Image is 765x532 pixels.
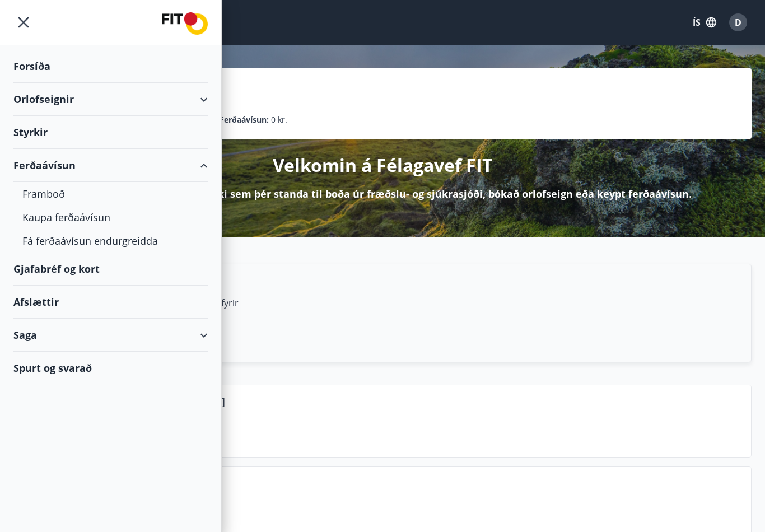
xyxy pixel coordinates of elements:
[13,352,208,384] div: Spurt og svarað
[13,286,208,319] div: Afslættir
[271,114,287,126] span: 0 kr.
[13,319,208,352] div: Saga
[22,182,199,206] div: Framboð
[13,116,208,149] div: Styrkir
[13,50,208,83] div: Forsíða
[22,229,199,253] div: Fá ferðaávísun endurgreidda
[96,413,742,432] p: Ölfusborgir 29
[22,206,199,229] div: Kaupa ferðaávísun
[96,495,742,514] p: Næstu helgi
[13,253,208,286] div: Gjafabréf og kort
[162,12,208,35] img: union_logo
[13,83,208,116] div: Orlofseignir
[725,9,752,36] button: D
[13,149,208,182] div: Ferðaávísun
[13,12,34,32] button: menu
[687,12,722,32] button: ÍS
[73,186,692,201] p: Hér getur þú sótt um þá styrki sem þér standa til boða úr fræðslu- og sjúkrasjóði, bókað orlofsei...
[735,16,741,29] span: D
[220,114,269,126] p: Ferðaávísun :
[273,153,493,178] p: Velkomin á Félagavef FIT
